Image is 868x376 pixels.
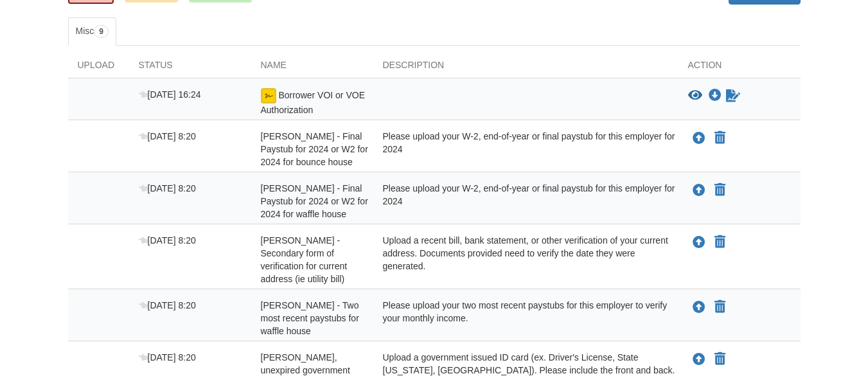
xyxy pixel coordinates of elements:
[251,58,373,78] div: Name
[261,300,359,336] span: [PERSON_NAME] - Two most recent paystubs for waffle house
[713,130,727,146] button: Declare brooke edwards - Final Paystub for 2024 or W2 for 2024 for bounce house not applicable
[261,88,276,103] img: esign
[373,182,678,220] div: Please upload your W-2, end-of-year or final paystub for this employer for 2024
[261,235,348,284] span: [PERSON_NAME] - Secondary form of verification for current address (ie utility bill)
[691,130,707,147] button: Upload brooke edwards - Final Paystub for 2024 or W2 for 2024 for bounce house
[261,90,365,115] span: Borrower VOI or VOE Authorization
[713,183,727,198] button: Declare brooke edwards - Final Paystub for 2024 or W2 for 2024 for waffle house not applicable
[725,88,741,103] a: Waiting for your co-borrower to e-sign
[261,183,368,219] span: [PERSON_NAME] - Final Paystub for 2024 or W2 for 2024 for waffle house
[139,183,196,193] span: [DATE] 8:20
[709,91,722,101] a: Download Borrower VOI or VOE Authorization
[373,130,678,168] div: Please upload your W-2, end-of-year or final paystub for this employer for 2024
[139,131,196,141] span: [DATE] 8:20
[68,17,116,46] a: Misc
[691,299,707,316] button: Upload brooke edwards - Two most recent paystubs for waffle house
[691,351,707,368] button: Upload brooke edwards - Valid, unexpired government issued ID
[678,58,801,78] div: Action
[261,131,368,167] span: [PERSON_NAME] - Final Paystub for 2024 or W2 for 2024 for bounce house
[139,300,196,310] span: [DATE] 8:20
[691,182,707,199] button: Upload brooke edwards - Final Paystub for 2024 or W2 for 2024 for waffle house
[373,299,678,337] div: Please upload your two most recent paystubs for this employer to verify your monthly income.
[139,352,196,363] span: [DATE] 8:20
[94,25,109,38] span: 9
[713,235,727,250] button: Declare brooke edwards - Secondary form of verification for current address (ie utility bill) not...
[139,89,201,100] span: [DATE] 16:24
[373,58,678,78] div: Description
[129,58,251,78] div: Status
[691,234,707,251] button: Upload brooke edwards - Secondary form of verification for current address (ie utility bill)
[688,89,702,102] button: View Borrower VOI or VOE Authorization
[713,300,727,315] button: Declare brooke edwards - Two most recent paystubs for waffle house not applicable
[68,58,129,78] div: Upload
[139,235,196,246] span: [DATE] 8:20
[373,234,678,285] div: Upload a recent bill, bank statement, or other verification of your current address. Documents pr...
[713,352,727,367] button: Declare brooke edwards - Valid, unexpired government issued ID not applicable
